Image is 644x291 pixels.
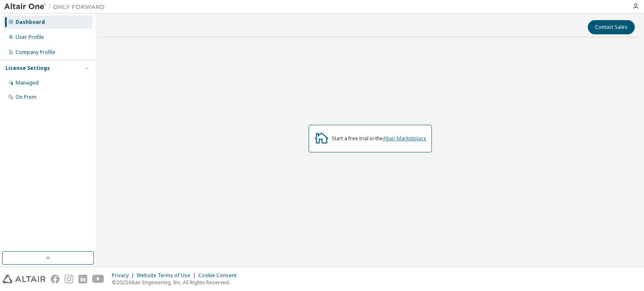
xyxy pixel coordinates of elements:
[92,275,104,283] img: youtube.svg
[16,34,44,41] div: User Profile
[16,80,39,86] div: Managed
[3,275,46,283] img: altair_logo.svg
[65,275,73,283] img: instagram.svg
[198,272,241,279] div: Cookie Consent
[112,279,241,286] p: © 2025 Altair Engineering, Inc. All Rights Reserved.
[112,272,137,279] div: Privacy
[383,135,426,142] a: Altair Marketplace
[16,19,45,26] div: Dashboard
[332,135,426,142] div: Start a free trial in the
[16,49,55,56] div: Company Profile
[51,275,60,283] img: facebook.svg
[4,3,109,11] img: Altair One
[137,272,198,279] div: Website Terms of Use
[78,275,87,283] img: linkedin.svg
[5,65,50,72] div: License Settings
[16,94,36,100] div: On Prem
[588,20,635,34] button: Contact Sales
